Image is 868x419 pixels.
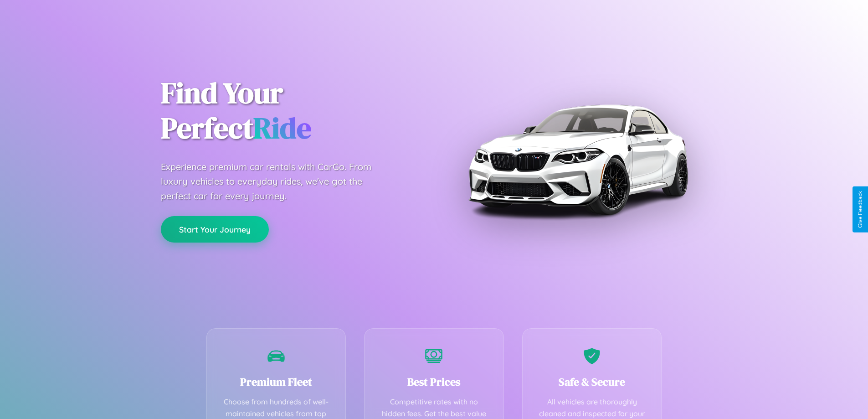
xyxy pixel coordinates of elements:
div: Give Feedback [857,191,863,228]
h1: Find Your Perfect [161,76,421,146]
h3: Safe & Secure [536,374,648,389]
h3: Premium Fleet [221,374,332,389]
span: Ride [253,108,311,148]
h3: Best Prices [378,374,490,389]
img: Premium BMW car rental vehicle [464,46,692,274]
button: Start Your Journey [161,216,269,243]
p: Experience premium car rentals with CarGo. From luxury vehicles to everyday rides, we've got the ... [161,160,389,203]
